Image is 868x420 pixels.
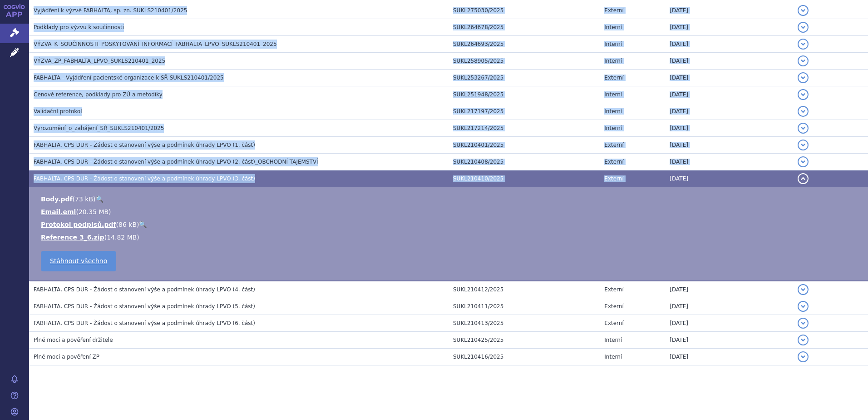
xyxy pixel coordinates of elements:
[449,349,600,365] td: SUKL210416/2025
[798,89,809,100] button: detail
[798,106,809,117] button: detail
[449,19,600,36] td: SUKL264678/2025
[34,286,255,293] span: FABHALTA, CPS DUR - Žádost o stanovení výše a podmínek úhrady LPVO (4. část)
[604,175,623,182] span: Externí
[665,103,793,120] td: [DATE]
[449,170,600,187] td: SUKL210410/2025
[665,154,793,170] td: [DATE]
[41,233,859,242] li: ( )
[75,195,93,203] span: 73 kB
[449,154,600,170] td: SUKL210408/2025
[34,175,255,182] span: FABHALTA, CPS DUR - Žádost o stanovení výše a podmínek úhrady LPVO (3. část)
[798,173,809,184] button: detail
[34,58,165,64] span: VÝZVA_ZP_FABHALTA_LPVO_SUKLS210401_2025
[665,2,793,19] td: [DATE]
[798,301,809,312] button: detail
[79,208,108,215] span: 20.35 MB
[34,337,113,343] span: Plné moci a pověření držitele
[604,7,623,14] span: Externí
[449,298,600,315] td: SUKL210411/2025
[41,195,859,204] li: ( )
[798,72,809,83] button: detail
[798,351,809,362] button: detail
[34,91,163,98] span: Cenové reference, podklady pro ZÚ a metodiky
[798,284,809,295] button: detail
[449,2,600,19] td: SUKL275030/2025
[798,55,809,66] button: detail
[604,303,623,310] span: Externí
[96,195,104,203] a: 🔍
[665,298,793,315] td: [DATE]
[449,86,600,103] td: SUKL251948/2025
[41,195,73,203] a: Body.pdf
[665,315,793,332] td: [DATE]
[665,281,793,298] td: [DATE]
[665,53,793,70] td: [DATE]
[34,142,255,148] span: FABHALTA, CPS DUR - Žádost o stanovení výše a podmínek úhrady LPVO (1. část)
[665,349,793,365] td: [DATE]
[41,207,859,216] li: ( )
[34,354,99,360] span: Plné moci a pověření ZP
[34,41,277,47] span: VÝZVA_K_SOUČINNOSTI_POSKYTOVÁNÍ_INFORMACÍ_FABHALTA_LPVO_SUKLS210401_2025
[798,22,809,33] button: detail
[665,36,793,53] td: [DATE]
[798,39,809,50] button: detail
[107,234,137,241] span: 14.82 MB
[604,58,622,64] span: Interní
[34,24,124,30] span: Podklady pro výzvu k součinnosti
[604,159,623,165] span: Externí
[604,75,623,81] span: Externí
[34,75,224,81] span: FABHALTA - Vyjádření pacientské organizace k SŘ SUKLS210401/2025
[798,5,809,16] button: detail
[139,221,147,228] a: 🔍
[798,156,809,167] button: detail
[604,125,622,131] span: Interní
[798,123,809,134] button: detail
[449,53,600,70] td: SUKL258905/2025
[665,332,793,349] td: [DATE]
[118,221,137,228] span: 86 kB
[41,221,116,228] a: Protokol podpisů.pdf
[798,140,809,150] button: detail
[798,335,809,345] button: detail
[604,41,622,47] span: Interní
[34,320,255,326] span: FABHALTA, CPS DUR - Žádost o stanovení výše a podmínek úhrady LPVO (6. část)
[798,318,809,329] button: detail
[665,70,793,86] td: [DATE]
[449,137,600,154] td: SUKL210401/2025
[665,170,793,187] td: [DATE]
[34,108,82,115] span: Validační protokol
[604,286,623,293] span: Externí
[604,337,622,343] span: Interní
[41,208,76,215] a: Email.eml
[665,120,793,137] td: [DATE]
[604,91,622,98] span: Interní
[665,137,793,154] td: [DATE]
[665,19,793,36] td: [DATE]
[604,24,622,30] span: Interní
[41,220,859,229] li: ( )
[41,251,116,271] a: Stáhnout všechno
[449,103,600,120] td: SUKL217197/2025
[604,142,623,148] span: Externí
[665,86,793,103] td: [DATE]
[449,332,600,349] td: SUKL210425/2025
[449,120,600,137] td: SUKL217214/2025
[449,281,600,298] td: SUKL210412/2025
[34,303,255,310] span: FABHALTA, CPS DUR - Žádost o stanovení výše a podmínek úhrady LPVO (5. část)
[41,234,104,241] a: Reference 3_6.zip
[604,354,622,360] span: Interní
[34,7,187,14] span: Vyjádření k výzvě FABHALTA, sp. zn. SUKLS210401/2025
[34,159,318,165] span: FABHALTA, CPS DUR - Žádost o stanovení výše a podmínek úhrady LPVO (2. část)_OBCHODNÍ TAJEMSTVÍ
[449,70,600,86] td: SUKL253267/2025
[604,108,622,115] span: Interní
[449,315,600,332] td: SUKL210413/2025
[604,320,623,326] span: Externí
[34,125,164,131] span: Vyrozumění_o_zahájení_SŘ_SUKLS210401/2025
[449,36,600,53] td: SUKL264693/2025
